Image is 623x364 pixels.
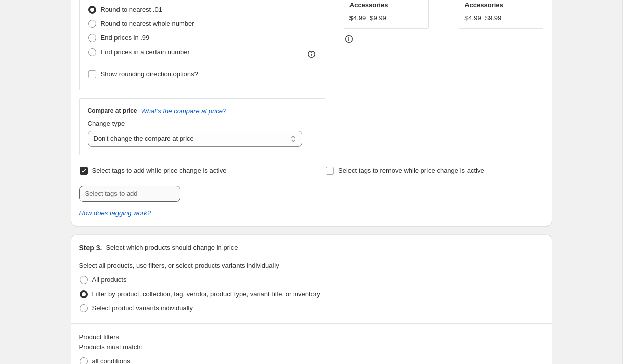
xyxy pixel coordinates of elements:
span: $4.99 [464,14,481,22]
span: Select product variants individually [92,304,193,312]
span: Select tags to add while price change is active [92,167,227,174]
div: Product filters [79,332,544,342]
input: Select tags to add [79,186,180,202]
span: $9.99 [370,14,386,22]
span: End prices in .99 [101,34,150,42]
h2: Step 3. [79,242,102,253]
span: Filter by product, collection, tag, vendor, product type, variant title, or inventory [92,290,320,298]
span: Change type [88,119,125,127]
span: All products [92,276,127,284]
span: Show rounding direction options? [101,70,198,78]
a: How does tagging work? [79,209,151,217]
span: $4.99 [349,14,366,22]
h3: Compare at price [88,107,137,115]
span: End prices in a certain number [101,48,190,56]
span: $9.99 [485,14,502,22]
span: Select tags to remove while price change is active [338,167,484,174]
p: Select which products should change in price [106,242,238,253]
button: What's the compare at price? [141,107,227,115]
span: Round to nearest whole number [101,20,194,27]
span: Products must match: [79,343,143,351]
span: Select all products, use filters, or select products variants individually [79,262,279,269]
span: Round to nearest .01 [101,6,162,13]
